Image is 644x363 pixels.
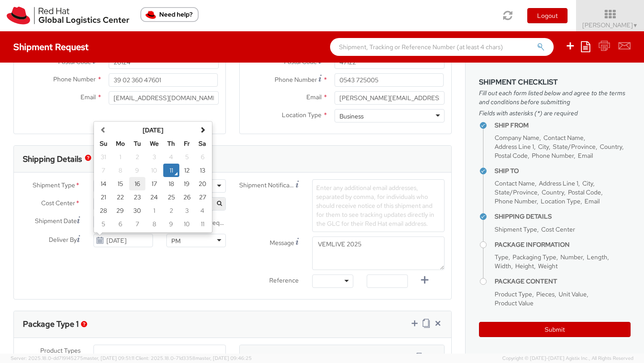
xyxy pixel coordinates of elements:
[129,164,145,177] td: 9
[111,190,129,204] td: 22
[163,217,179,231] td: 9
[578,152,593,160] span: Email
[495,225,537,233] span: Shipment Type
[495,241,631,248] h4: Package Information
[111,217,129,231] td: 6
[495,168,631,174] h4: Ship To
[479,322,631,337] button: Submit
[582,21,638,29] span: [PERSON_NAME]
[239,181,296,190] span: Shipment Notification
[495,143,534,151] span: Address Line 1
[163,190,179,204] td: 25
[559,290,587,298] span: Unit Value
[100,127,106,133] span: Previous Month
[179,217,195,231] td: 10
[163,137,179,150] th: Th
[96,190,111,204] td: 21
[179,164,195,177] td: 12
[495,122,631,129] h4: Ship From
[195,177,210,190] td: 20
[269,276,299,284] span: Reference
[163,204,179,217] td: 2
[495,134,539,142] span: Company Name
[129,177,145,190] td: 16
[23,155,82,164] h3: Shipping Details
[96,177,111,190] td: 14
[495,262,511,270] span: Width
[53,75,96,83] span: Phone Number
[111,164,129,177] td: 8
[145,217,163,231] td: 8
[11,355,134,361] span: Server: 2025.18.0-dd719145275
[145,204,163,217] td: 1
[179,177,195,190] td: 19
[145,177,163,190] td: 17
[195,217,210,231] td: 11
[199,127,206,133] span: Next Month
[35,216,77,226] span: Shipment Date
[23,320,79,329] h3: Package Type 1
[495,253,508,261] span: Type
[140,7,199,22] button: Need help?
[171,236,181,245] div: PM
[542,188,564,196] span: Country
[479,78,631,86] h3: Shipment Checklist
[513,253,556,261] span: Packaging Type
[7,7,129,25] img: rh-logistics-00dfa346123c4ec078e1.svg
[145,137,163,150] th: We
[560,253,583,261] span: Number
[145,164,163,177] td: 10
[111,150,129,164] td: 1
[282,111,322,119] span: Location Type
[582,179,593,187] span: City
[96,164,111,177] td: 7
[41,198,75,209] span: Cost Center
[543,134,584,142] span: Contact Name
[129,190,145,204] td: 23
[195,204,210,217] td: 4
[136,355,252,361] span: Client: 2025.18.0-71d3358
[495,152,528,160] span: Postal Code
[316,184,434,228] span: Enter any additional email addresses, separated by comma, for individuals who should receive noti...
[502,355,633,362] span: Copyright © [DATE]-[DATE] Agistix Inc., All Rights Reserved
[195,150,210,164] td: 6
[179,204,195,217] td: 3
[179,137,195,150] th: Fr
[495,188,538,196] span: State/Province
[479,109,631,118] span: Fields with asterisks (*) are required
[111,137,129,150] th: Mo
[532,152,574,160] span: Phone Number
[339,112,364,121] div: Business
[195,164,210,177] td: 13
[163,177,179,190] td: 18
[111,177,129,190] td: 15
[13,42,89,52] h4: Shipment Request
[600,143,622,151] span: Country
[145,190,163,204] td: 24
[129,217,145,231] td: 7
[83,355,134,361] span: master, [DATE] 09:51:11
[538,262,558,270] span: Weight
[527,8,568,23] button: Logout
[270,239,294,247] span: Message
[515,262,534,270] span: Height
[479,89,631,106] span: Fill out each form listed below and agree to the terms and conditions before submitting
[96,150,111,164] td: 31
[96,137,111,150] th: Su
[179,150,195,164] td: 5
[330,38,554,56] input: Shipment, Tracking or Reference Number (at least 4 chars)
[568,188,601,196] span: Postal Code
[129,137,145,150] th: Tu
[80,93,96,101] span: Email
[495,290,532,298] span: Product Type
[129,150,145,164] td: 2
[495,179,535,187] span: Contact Name
[195,355,252,361] span: master, [DATE] 09:46:25
[539,179,578,187] span: Address Line 1
[40,346,80,355] span: Product Types
[495,213,631,220] h4: Shipping Details
[163,164,179,177] td: 11
[163,150,179,164] td: 4
[129,204,145,217] td: 30
[275,76,317,84] span: Phone Number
